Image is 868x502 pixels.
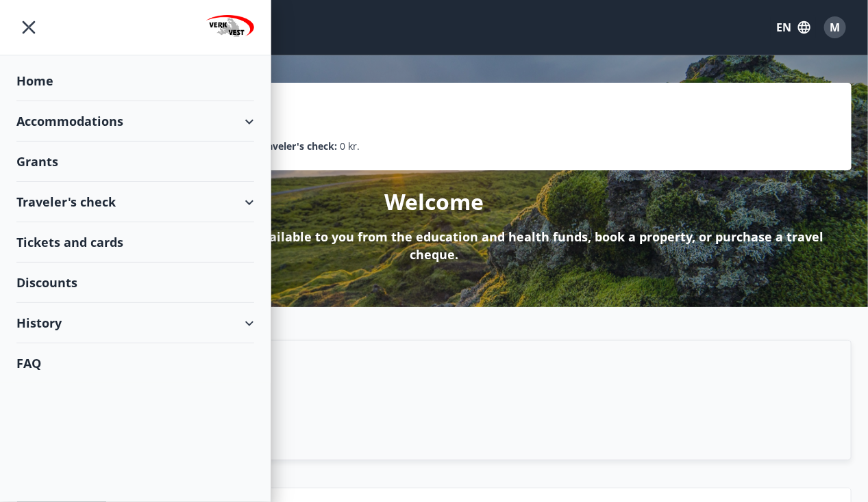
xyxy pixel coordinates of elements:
p: Here you can apply for the grants available to you from the education and health funds, book a pr... [38,228,830,263]
div: History [16,303,254,343]
div: Home [16,61,254,101]
div: Tickets and cards [16,222,254,263]
span: 0 kr. [340,139,360,154]
button: menu [16,15,41,40]
p: Traveler's check : [258,139,337,154]
div: Traveler's check [16,182,254,222]
p: Welcome [384,187,484,217]
button: EN [771,15,816,40]
div: Discounts [16,263,254,303]
button: M [819,11,852,44]
div: Accommodations [16,101,254,142]
div: Grants [16,142,254,182]
img: union_logo [206,15,254,42]
span: M [830,20,841,35]
div: FAQ [16,343,254,383]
